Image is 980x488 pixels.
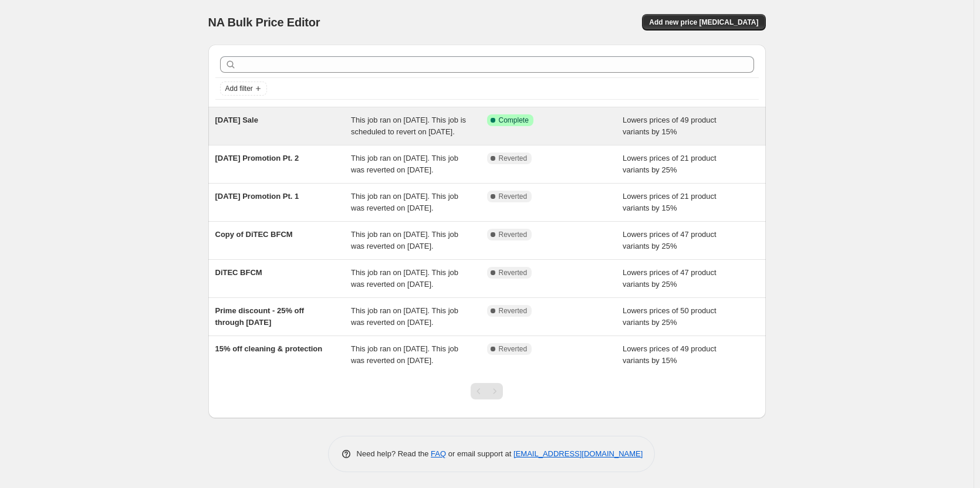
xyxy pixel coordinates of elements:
span: DiTEC BFCM [215,268,262,277]
span: Lowers prices of 49 product variants by 15% [623,116,717,136]
span: Lowers prices of 21 product variants by 25% [623,154,717,174]
span: This job ran on [DATE]. This job was reverted on [DATE]. [351,306,458,327]
span: [DATE] Promotion Pt. 2 [215,154,299,162]
nav: Pagination [471,383,503,399]
span: This job ran on [DATE]. This job is scheduled to revert on [DATE]. [351,116,466,136]
span: Reverted [499,192,528,201]
span: Need help? Read the [357,449,431,458]
button: Add filter [220,82,267,96]
span: This job ran on [DATE]. This job was reverted on [DATE]. [351,344,458,365]
span: Reverted [499,306,528,316]
span: [DATE] Sale [215,116,258,124]
span: Lowers prices of 47 product variants by 25% [623,268,717,289]
span: Add new price [MEDICAL_DATA] [649,18,758,27]
span: This job ran on [DATE]. This job was reverted on [DATE]. [351,154,458,174]
span: Lowers prices of 50 product variants by 25% [623,306,717,327]
span: Lowers prices of 47 product variants by 25% [623,230,717,250]
span: [DATE] Promotion Pt. 1 [215,192,299,201]
span: Reverted [499,344,528,354]
span: Lowers prices of 49 product variants by 15% [623,344,717,365]
span: or email support at [446,449,513,458]
span: NA Bulk Price Editor [208,16,320,29]
a: [EMAIL_ADDRESS][DOMAIN_NAME] [513,449,643,458]
span: Reverted [499,154,528,163]
span: Reverted [499,230,528,239]
button: Add new price [MEDICAL_DATA] [642,14,765,30]
span: This job ran on [DATE]. This job was reverted on [DATE]. [351,230,458,250]
span: 15% off cleaning & protection [215,344,323,353]
span: This job ran on [DATE]. This job was reverted on [DATE]. [351,268,458,289]
span: Prime discount - 25% off through [DATE] [215,306,305,327]
span: Complete [499,116,529,125]
span: Add filter [225,84,253,93]
span: Lowers prices of 21 product variants by 15% [623,192,717,212]
a: FAQ [431,449,446,458]
span: Copy of DiTEC BFCM [215,230,293,239]
span: Reverted [499,268,528,277]
span: This job ran on [DATE]. This job was reverted on [DATE]. [351,192,458,212]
